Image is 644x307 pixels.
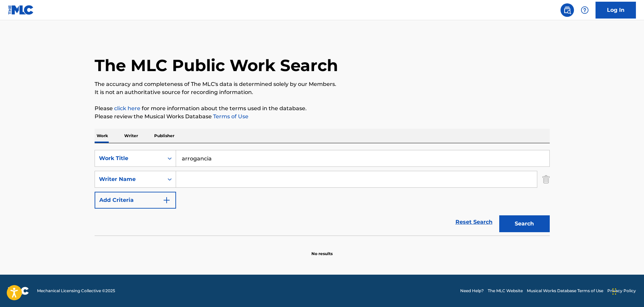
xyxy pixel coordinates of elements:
a: Reset Search [452,215,496,229]
a: click here [114,105,140,112]
img: help [581,6,589,14]
div: Widget de chat [610,275,644,307]
a: Log In [596,2,636,19]
form: Search Form [95,150,550,236]
a: Need Help? [460,288,484,294]
p: Publisher [152,129,176,143]
button: Search [499,215,550,232]
iframe: Chat Widget [610,275,644,307]
div: Work Title [99,154,160,162]
div: Writer Name [99,175,160,183]
p: No results [311,243,333,257]
img: MLC Logo [8,5,34,15]
p: Please review the Musical Works Database [95,113,550,121]
p: Please for more information about the terms used in the database. [95,104,550,113]
img: logo [8,287,29,295]
p: Writer [122,129,140,143]
img: search [563,6,571,14]
div: Arrastrar [612,281,616,302]
a: The MLC Website [488,288,523,294]
a: Terms of Use [212,113,248,120]
a: Public Search [561,3,574,17]
p: The accuracy and completeness of The MLC's data is determined solely by our Members. [95,80,550,88]
a: Privacy Policy [607,288,636,294]
img: 9d2ae6d4665cec9f34b9.svg [163,196,171,204]
span: Mechanical Licensing Collective © 2025 [37,288,115,294]
p: It is not an authoritative source for recording information. [95,88,550,96]
button: Add Criteria [95,192,176,209]
h1: The MLC Public Work Search [95,55,338,75]
p: Work [95,129,110,143]
a: Musical Works Database Terms of Use [527,288,603,294]
img: Delete Criterion [542,171,550,188]
div: Help [578,3,591,17]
